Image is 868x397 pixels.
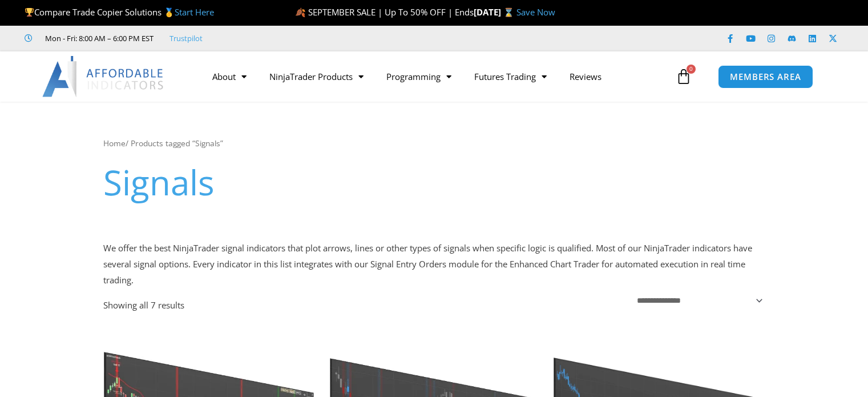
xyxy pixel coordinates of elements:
[558,63,613,90] a: Reviews
[730,73,801,81] span: MEMBERS AREA
[258,63,375,90] a: NinjaTrader Products
[103,136,765,151] nav: Breadcrumb
[474,6,516,18] strong: [DATE] ⌛
[659,60,709,93] a: 0
[25,6,214,18] span: Compare Trade Copier Solutions 🥇
[201,63,673,90] nav: Menu
[630,292,765,308] select: Shop order
[718,65,813,89] a: MEMBERS AREA
[201,63,258,90] a: About
[687,65,696,74] span: 0
[25,8,34,17] img: 🏆
[42,31,154,45] span: Mon - Fri: 8:00 AM – 6:00 PM EST
[169,31,203,45] a: Trustpilot
[103,158,765,206] h1: Signals
[295,6,474,18] span: 🍂 SEPTEMBER SALE | Up To 50% OFF | Ends
[463,63,558,90] a: Futures Trading
[103,138,126,149] a: Home
[175,6,214,18] a: Start Here
[375,63,463,90] a: Programming
[103,240,765,288] p: We offer the best NinjaTrader signal indicators that plot arrows, lines or other types of signals...
[516,6,555,18] a: Save Now
[42,56,165,97] img: LogoAI | Affordable Indicators – NinjaTrader
[103,301,184,310] p: Showing all 7 results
